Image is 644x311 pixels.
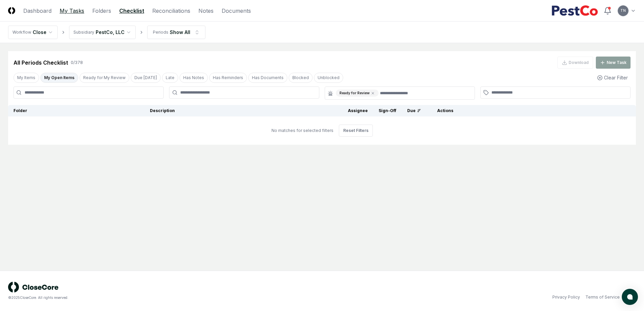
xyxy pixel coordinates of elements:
[162,73,178,83] button: Late
[153,29,168,35] div: Periods
[8,282,59,292] img: logo
[594,71,631,84] button: Clear Filter
[339,125,373,137] button: Reset Filters
[12,29,31,35] div: Workflow
[314,73,343,83] button: Unblocked
[79,73,129,83] button: Ready for My Review
[336,90,379,97] div: Ready for Review
[180,73,208,83] button: Has Notes
[147,26,205,39] button: PeriodsShow All
[131,73,161,83] button: Due Today
[622,289,638,305] button: atlas-launcher
[60,7,84,15] a: My Tasks
[407,108,421,114] div: Due
[8,26,205,39] nav: breadcrumb
[119,7,144,15] a: Checklist
[271,128,333,134] div: No matches for selected filters
[71,60,83,66] div: 0 / 378
[585,294,620,300] a: Terms of Service
[8,7,15,14] img: Logo
[144,105,343,116] th: Description
[248,73,287,83] button: Has Documents
[170,29,190,36] div: Show All
[620,8,626,13] span: TN
[92,7,111,15] a: Folders
[23,7,52,15] a: Dashboard
[40,73,78,83] button: My Open Items
[432,108,631,114] div: Actions
[8,105,144,116] th: Folder
[198,7,214,15] a: Notes
[8,295,322,300] div: © 2025 CloseCore. All rights reserved.
[551,5,598,16] img: PestCo logo
[373,105,402,116] th: Sign-Off
[13,59,68,67] div: All Periods Checklist
[13,73,39,83] button: My Items
[617,5,629,17] button: TN
[209,73,247,83] button: Has Reminders
[343,105,373,116] th: Assignee
[552,294,580,300] a: Privacy Policy
[73,29,94,35] div: Subsidiary
[152,7,190,15] a: Reconciliations
[289,73,313,83] button: Blocked
[222,7,251,15] a: Documents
